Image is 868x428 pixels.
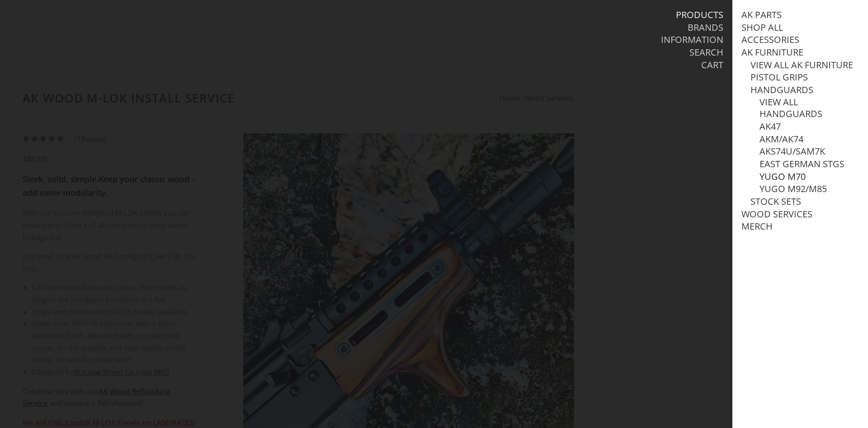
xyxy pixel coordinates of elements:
[741,9,782,21] a: AK Parts
[759,171,806,183] a: Yugo M70
[750,59,853,71] a: View all AK Furniture
[661,34,723,46] a: Information
[741,22,783,33] a: Shop All
[741,34,799,46] a: Accessories
[759,121,781,132] a: AK47
[741,221,773,232] a: Merch
[759,183,827,195] a: Yugo M92/M85
[689,47,723,58] a: Search
[701,59,723,71] a: Cart
[759,96,859,120] a: View all Handguards
[750,84,813,96] a: Handguards
[759,146,825,157] a: AKS74U/SAM7K
[688,22,723,33] a: Brands
[676,9,723,21] a: Products
[741,47,803,58] a: AK Furniture
[741,208,812,220] a: Wood Services
[750,71,808,83] a: Pistol Grips
[759,158,844,170] a: East German STGs
[750,196,801,207] a: Stock Sets
[759,133,803,145] a: AKM/AK74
